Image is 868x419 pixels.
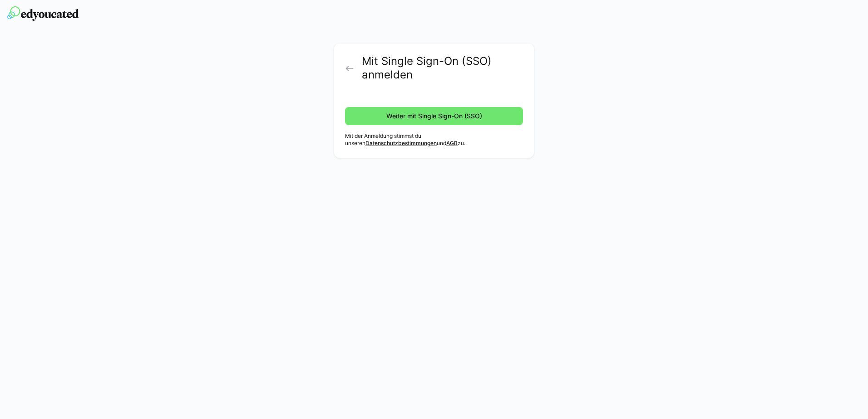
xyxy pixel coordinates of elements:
[446,140,458,146] a: AGB
[385,112,483,121] span: Weiter mit Single Sign-On (SSO)
[7,6,79,21] img: edyoucated
[345,107,523,125] button: Weiter mit Single Sign-On (SSO)
[345,132,523,147] p: Mit der Anmeldung stimmst du unseren und zu.
[365,140,437,146] a: Datenschutzbestimmungen
[362,54,523,82] h2: Mit Single Sign-On (SSO) anmelden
